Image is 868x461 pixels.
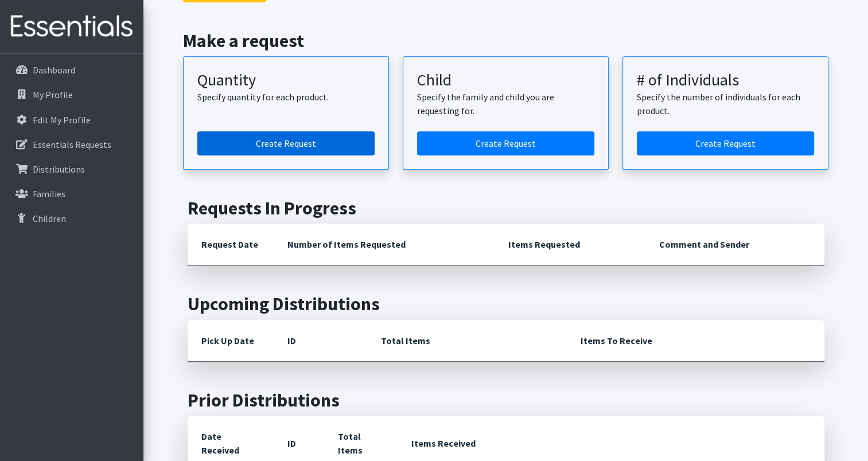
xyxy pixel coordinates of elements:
a: Edit My Profile [5,108,139,131]
th: Total Items [367,320,567,362]
p: Specify the family and child you are requesting for. [417,90,594,118]
p: Families [33,188,65,200]
p: Specify the number of individuals for each product. [637,90,814,118]
h2: Requests In Progress [188,197,824,219]
p: Dashboard [33,64,75,76]
a: Create a request by number of individuals [637,131,814,155]
p: Essentials Requests [33,139,111,150]
img: HumanEssentials [5,7,139,46]
a: Children [5,207,139,230]
p: Specify quantity for each product. [197,90,375,104]
a: Families [5,182,139,205]
th: Request Date [188,224,274,265]
th: Number of Items Requested [274,224,495,265]
th: Items To Receive [567,320,824,362]
a: Dashboard [5,58,139,81]
a: Create a request for a child or family [417,131,594,155]
th: Pick Up Date [188,320,274,362]
a: My Profile [5,83,139,106]
a: Essentials Requests [5,133,139,156]
h3: # of Individuals [637,71,814,90]
h2: Prior Distributions [188,389,824,411]
th: Comment and Sender [645,224,824,265]
h3: Child [417,71,594,90]
a: Distributions [5,158,139,181]
p: Children [33,213,66,224]
h2: Upcoming Distributions [188,293,824,315]
h2: Make a request [183,30,828,52]
p: My Profile [33,89,73,100]
p: Distributions [33,163,85,175]
h3: Quantity [197,71,375,90]
th: Items Requested [495,224,645,265]
a: Create a request by quantity [197,131,375,155]
th: ID [274,320,367,362]
p: Edit My Profile [33,114,91,126]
